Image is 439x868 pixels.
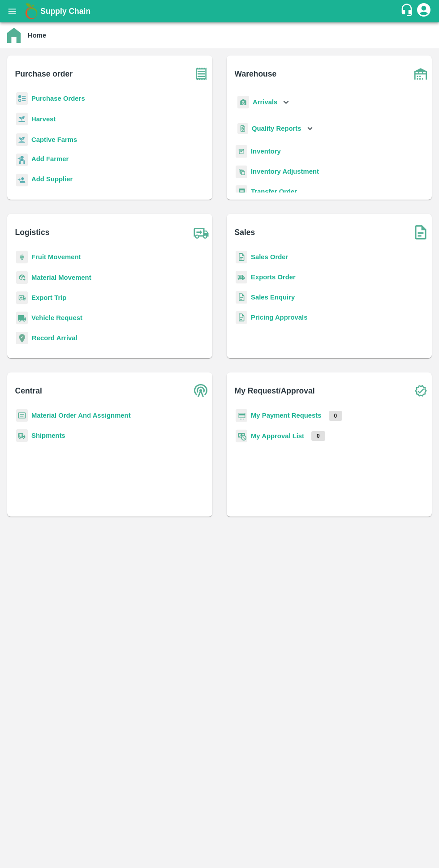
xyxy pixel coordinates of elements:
img: qualityReport [237,123,248,134]
b: Home [28,32,46,39]
img: whArrival [237,96,249,109]
b: Add Farmer [31,155,69,162]
a: Fruit Movement [31,253,81,261]
a: Material Order And Assignment [31,412,131,419]
img: soSales [409,221,432,244]
a: Export Trip [31,294,66,301]
img: inventory [236,165,247,178]
b: Sales [235,226,255,239]
img: vehicle [16,312,28,325]
img: truck [190,221,212,244]
a: Vehicle Request [31,314,82,321]
b: Add Supplier [31,175,73,183]
img: fruit [16,251,28,264]
a: Add Farmer [31,154,69,166]
img: material [16,271,28,284]
img: harvest [16,133,28,146]
b: Logistics [15,226,50,239]
img: sales [236,251,247,264]
a: Shipments [31,432,65,439]
a: Sales Enquiry [251,294,295,301]
a: Inventory Adjustment [251,168,319,175]
img: payment [236,409,247,422]
img: reciept [16,92,28,105]
a: Add Supplier [31,174,73,186]
button: open drawer [2,1,22,21]
a: Sales Order [251,253,288,261]
img: recordArrival [16,332,28,344]
a: Exports Order [251,274,296,281]
div: account of current user [416,2,432,21]
div: Arrivals [236,92,291,112]
div: Quality Reports [236,120,315,138]
img: shipments [16,429,28,442]
a: Inventory [251,148,281,155]
img: logo [22,2,40,20]
b: Quality Reports [252,125,301,132]
b: Supply Chain [40,7,90,16]
img: purchase [190,63,212,85]
b: Warehouse [235,68,277,80]
img: whTransfer [236,185,247,198]
p: 0 [311,431,325,441]
img: warehouse [409,63,432,85]
a: Transfer Order [251,188,297,195]
img: supplier [16,174,28,187]
img: check [409,380,432,402]
img: farmer [16,154,28,167]
div: customer-support [400,3,416,19]
b: Central [15,385,42,397]
a: Material Movement [31,274,91,281]
a: Pricing Approvals [251,314,307,321]
img: shipments [236,271,247,284]
a: Purchase Orders [31,95,85,102]
b: Arrivals [253,98,277,106]
img: whInventory [236,145,247,158]
a: Captive Farms [31,136,77,143]
p: 0 [329,411,343,421]
img: central [190,380,212,402]
b: Purchase order [15,68,73,80]
img: home [7,28,21,43]
img: delivery [16,291,28,304]
a: My Approval List [251,432,304,440]
img: harvest [16,112,28,126]
a: My Payment Requests [251,412,322,419]
a: Record Arrival [32,334,77,342]
a: Supply Chain [40,5,400,17]
img: centralMaterial [16,409,28,422]
img: sales [236,291,247,304]
img: approval [236,429,247,443]
img: sales [236,311,247,324]
b: My Request/Approval [235,385,315,397]
a: Harvest [31,115,56,123]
